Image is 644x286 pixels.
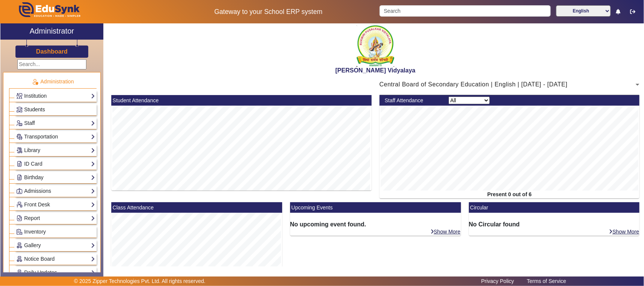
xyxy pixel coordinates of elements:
[380,81,568,88] span: Central Board of Secondary Education | English | [DATE] - [DATE]
[0,23,103,40] a: Administrator
[9,78,97,86] p: Administration
[111,95,372,106] mat-card-header: Student Attendance
[609,228,640,235] a: Show More
[380,191,640,198] div: Present 0 out of 6
[111,202,282,213] mat-card-header: Class Attendance
[24,229,46,235] span: Inventory
[430,228,461,235] a: Show More
[469,202,640,213] mat-card-header: Circular
[36,48,68,55] a: Dashboard
[16,228,95,236] a: Inventory
[74,277,206,285] p: © 2025 Zipper Technologies Pvt. Ltd. All rights reserved.
[16,105,95,114] a: Students
[17,107,22,112] img: Students.png
[29,26,74,35] h2: Administrator
[381,97,444,105] div: Staff Attendance
[357,25,394,67] img: 1f9ccde3-ca7c-4581-b515-4fcda2067381
[24,106,45,112] span: Students
[290,202,461,213] mat-card-header: Upcoming Events
[36,48,68,55] h3: Dashboard
[107,67,644,74] h2: [PERSON_NAME] Vidyalaya
[469,221,640,228] h6: No Circular found
[165,8,372,16] h5: Gateway to your School ERP system
[17,229,22,235] img: Inventory.png
[290,221,461,228] h6: No upcoming event found.
[17,59,86,69] input: Search...
[32,78,38,85] img: Administration.png
[380,5,550,17] input: Search
[478,276,518,286] a: Privacy Policy
[523,276,570,286] a: Terms of Service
